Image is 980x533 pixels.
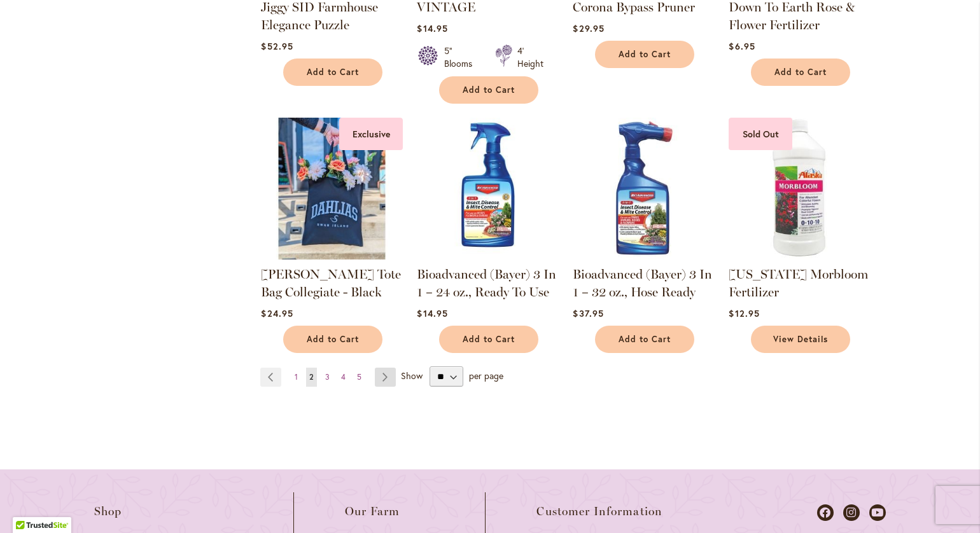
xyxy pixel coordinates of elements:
a: [US_STATE] Morbloom Fertilizer [729,266,868,300]
button: Add to Cart [283,59,382,86]
span: $14.95 [417,22,447,34]
button: Add to Cart [595,41,694,68]
span: $14.95 [417,307,447,319]
span: Add to Cart [619,334,671,345]
a: 4 [338,368,349,387]
img: Bioadvanced (Bayer) 3 In 1 – 32 oz., Hose Ready [573,118,715,260]
span: Add to Cart [774,67,827,78]
a: Bioadvanced (Bayer) 3 In 1 – 32 oz., Hose Ready [573,266,712,300]
iframe: Launch Accessibility Center [10,488,45,523]
button: Add to Cart [439,76,538,104]
span: Show [401,370,423,382]
span: View Details [773,334,828,345]
span: 1 [295,372,298,382]
img: SID Grafletics Tote Bag Collegiate - Black [261,118,403,260]
a: Bioadvanced (Bayer) 3 In 1 – 24 oz., Ready To Use [417,250,559,262]
button: Add to Cart [439,326,538,353]
span: Add to Cart [307,67,359,78]
button: Add to Cart [595,326,694,353]
button: Add to Cart [283,326,382,353]
span: $52.95 [261,40,293,52]
a: Dahlias on Facebook [817,504,834,521]
a: Dahlias on Instagram [843,504,860,521]
span: $37.95 [573,307,603,319]
span: Add to Cart [463,85,515,95]
div: Exclusive [339,118,403,150]
span: $24.95 [261,307,293,319]
a: [PERSON_NAME] Tote Bag Collegiate - Black [261,266,401,300]
span: Add to Cart [619,49,671,60]
a: 1 [291,368,301,387]
span: Our Farm [345,505,400,518]
div: 5" Blooms [444,45,480,70]
a: 3 [322,368,333,387]
a: Bioadvanced (Bayer) 3 In 1 – 24 oz., Ready To Use [417,266,556,300]
span: 3 [325,372,330,382]
div: Sold Out [729,118,792,150]
span: Shop [94,505,122,518]
span: $29.95 [573,22,604,34]
span: 2 [309,372,314,382]
span: Add to Cart [307,334,359,345]
a: 5 [354,368,365,387]
span: 4 [341,372,346,382]
span: 5 [357,372,361,382]
button: Add to Cart [751,59,850,86]
div: 4' Height [517,45,543,70]
a: View Details [751,326,850,353]
a: Dahlias on Youtube [869,504,886,521]
span: per page [469,370,503,382]
span: Add to Cart [463,334,515,345]
img: Bioadvanced (Bayer) 3 In 1 – 24 oz., Ready To Use [417,118,559,260]
span: Customer Information [536,505,662,518]
a: Bioadvanced (Bayer) 3 In 1 – 32 oz., Hose Ready [573,250,715,262]
a: SID Grafletics Tote Bag Collegiate - Black Exclusive [261,250,403,262]
span: $6.95 [729,40,755,52]
img: Alaska Morbloom Fertilizer [729,118,871,260]
span: $12.95 [729,307,759,319]
a: Alaska Morbloom Fertilizer Sold Out [729,250,871,262]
